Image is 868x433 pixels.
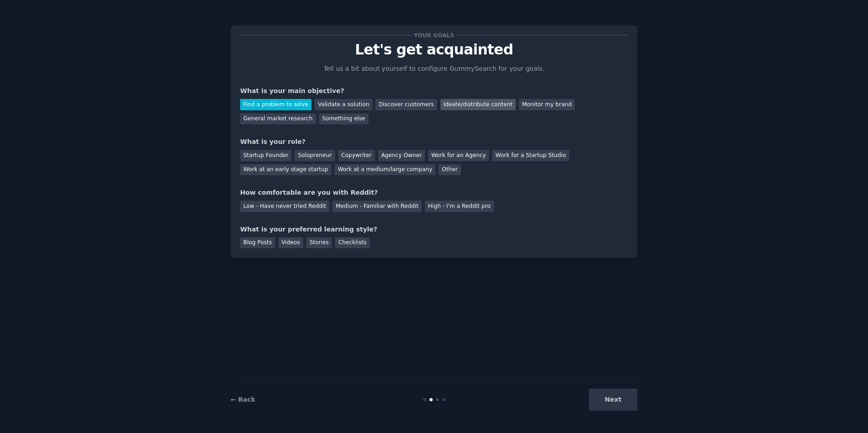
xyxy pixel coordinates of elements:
[332,201,421,212] div: Medium - Familiar with Reddit
[278,237,303,249] div: Videos
[240,201,329,212] div: Low - Have never tried Reddit
[319,113,369,125] div: Something else
[375,99,437,110] div: Discover customers
[295,150,335,161] div: Solopreneur
[335,164,435,176] div: Work at a medium/large company
[519,99,575,110] div: Monitor my brand
[240,42,628,58] p: Let's get acquainted
[335,237,370,249] div: Checklists
[440,99,516,110] div: Ideate/distribute content
[240,225,628,234] div: What is your preferred learning style?
[231,396,255,403] a: ← Back
[315,99,372,110] div: Validate a solution
[240,164,331,176] div: Work at an early stage startup
[240,99,311,110] div: Find a problem to solve
[492,150,569,161] div: Work for a Startup Studio
[240,188,628,197] div: How comfortable are you with Reddit?
[439,164,461,176] div: Other
[338,150,375,161] div: Copywriter
[240,237,275,249] div: Blog Posts
[428,150,489,161] div: Work for an Agency
[240,86,628,96] div: What is your main objective?
[378,150,425,161] div: Agency Owner
[320,64,548,74] p: Tell us a bit about yourself to configure GummySearch for your goals.
[240,137,628,147] div: What is your role?
[412,30,456,40] span: Your goals
[425,201,494,212] div: High - I'm a Reddit pro
[240,113,316,125] div: General market research
[240,150,291,161] div: Startup Founder
[306,237,332,249] div: Stories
